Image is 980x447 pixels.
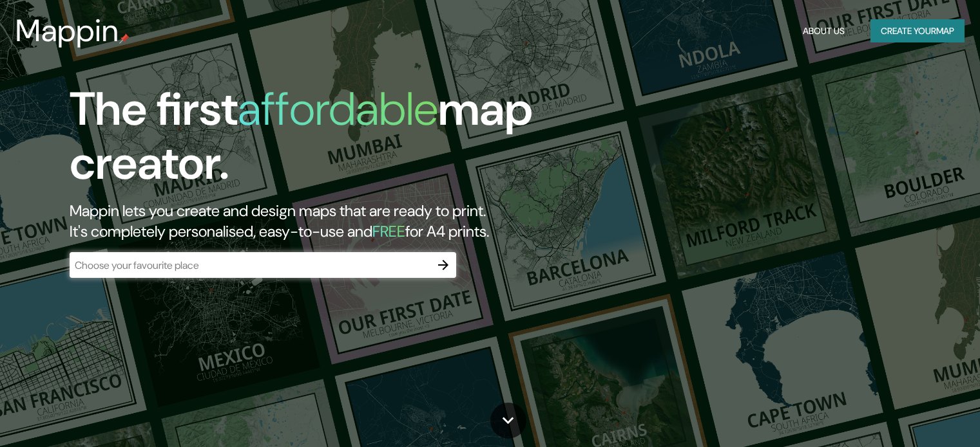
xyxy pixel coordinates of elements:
button: Create yourmap [870,19,965,43]
h2: Mappin lets you create and design maps that are ready to print. It's completely personalised, eas... [70,201,560,242]
h3: Mappin [15,13,119,49]
button: About Us [798,19,850,43]
h1: The first map creator. [70,82,560,201]
input: Choose your favourite place [70,258,430,273]
h1: affordable [238,79,438,139]
img: mappin-pin [119,33,130,44]
h5: FREE [372,221,405,241]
